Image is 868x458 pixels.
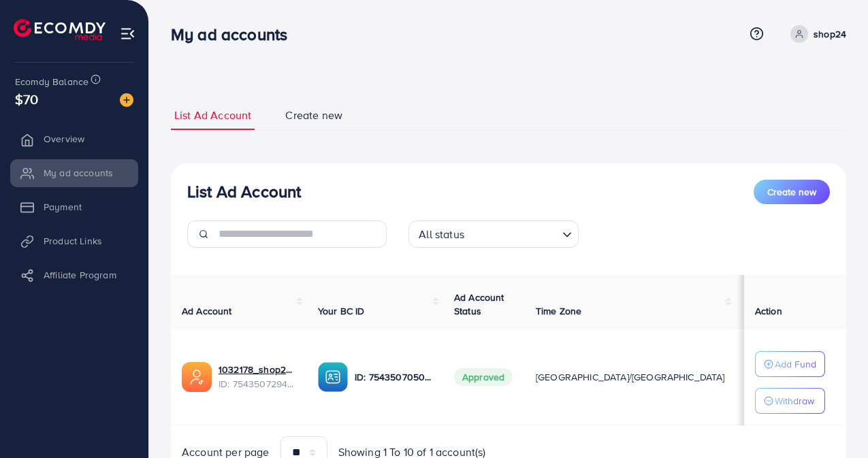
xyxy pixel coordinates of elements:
span: $70 [15,89,38,109]
span: [GEOGRAPHIC_DATA]/[GEOGRAPHIC_DATA] [536,370,725,384]
span: Create new [767,185,816,199]
span: Time Zone [536,304,581,318]
p: Withdraw [775,393,814,409]
img: menu [120,26,135,42]
span: Ad Account [182,304,232,318]
span: Ad Account Status [454,291,504,318]
span: Create new [285,108,342,123]
img: ic-ba-acc.ded83a64.svg [318,362,348,392]
button: Withdraw [755,388,825,414]
p: ID: 7543507050098327553 [355,369,432,385]
span: Ecomdy Balance [15,75,89,88]
img: ic-ads-acc.e4c84228.svg [182,362,212,392]
span: Your BC ID [318,304,365,318]
span: List Ad Account [174,108,251,123]
span: Approved [454,368,513,386]
h3: My ad accounts [171,24,298,44]
h3: List Ad Account [187,182,301,201]
img: logo [14,19,106,40]
input: Search for option [468,222,557,244]
button: Add Fund [755,351,825,377]
a: 1032178_shop24now_1756359704652 [219,363,296,376]
p: Add Fund [775,356,816,372]
button: Create new [754,180,830,204]
img: image [120,93,133,107]
span: Action [755,304,782,318]
a: shop24 [785,25,846,43]
div: <span class='underline'>1032178_shop24now_1756359704652</span></br>7543507294777589776 [219,363,296,391]
p: shop24 [814,26,846,42]
span: ID: 7543507294777589776 [219,377,296,391]
span: All status [416,225,467,244]
div: Search for option [408,220,579,248]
